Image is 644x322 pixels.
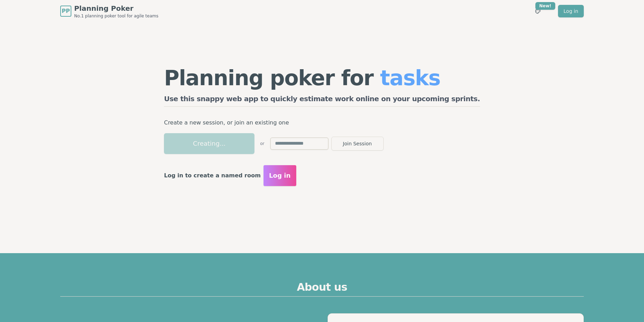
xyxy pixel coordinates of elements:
div: New! [535,2,555,10]
span: Planning Poker [74,3,158,13]
span: tasks [380,66,440,90]
p: Log in to create a named room [164,171,261,180]
button: Join Session [331,137,384,151]
a: PPPlanning PokerNo.1 planning poker tool for agile teams [60,3,158,19]
span: PP [62,7,70,15]
span: Log in [269,171,291,180]
h2: Use this snappy web app to quickly estimate work online on your upcoming sprints. [164,94,480,107]
p: Create a new session, or join an existing one [164,118,480,128]
span: or [260,141,264,146]
h2: About us [60,281,584,297]
button: Log in [264,165,296,186]
span: No.1 planning poker tool for agile teams [74,13,158,19]
h1: Planning poker for [164,67,480,88]
a: Log in [558,5,584,17]
button: New! [532,5,544,17]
